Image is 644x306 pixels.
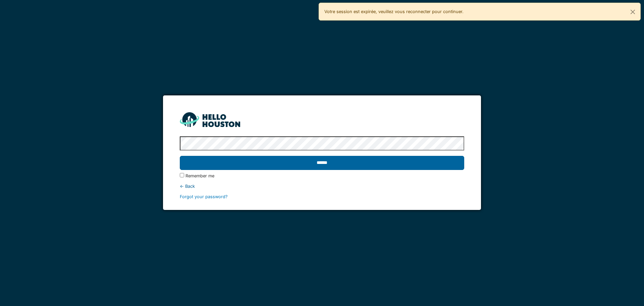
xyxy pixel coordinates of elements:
button: Close [625,3,640,21]
img: HH_line-BYnF2_Hg.png [180,112,240,127]
div: Votre session est expirée, veuillez vous reconnecter pour continuer. [319,3,641,20]
label: Remember me [185,173,214,179]
a: Forgot your password? [180,194,228,199]
div: ← Back [180,183,464,189]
